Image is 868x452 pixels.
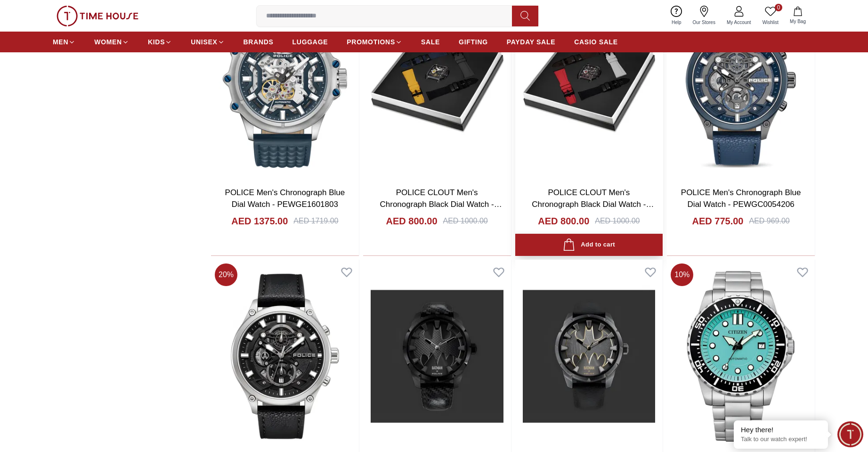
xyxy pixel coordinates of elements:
a: POLICE CLOUT Men's Chronograph Black Dial Watch - PEWGC00770X0 [532,188,654,221]
h4: AED 1375.00 [231,214,288,228]
span: My Account [723,19,755,26]
h4: AED 800.00 [538,214,589,228]
span: 20 % [215,263,237,286]
span: Our Stores [689,19,719,26]
a: 0Wishlist [757,4,784,28]
a: POLICE Men's Chronograph Blue Dial Watch - PEWGC0054206 [681,188,801,209]
span: GIFTING [459,37,488,47]
span: BRANDS [243,37,274,47]
div: Chat Widget [837,421,863,447]
div: AED 1000.00 [443,215,488,227]
span: Wishlist [759,19,782,26]
a: WOMEN [94,33,129,50]
a: CASIO SALE [574,33,618,50]
a: GIFTING [459,33,488,50]
a: PAYDAY SALE [507,33,555,50]
a: POLICE Men's Chronograph Blue Dial Watch - PEWGE1601803 [225,188,345,209]
a: KIDS [148,33,172,50]
span: LUGGAGE [292,37,328,47]
button: Add to cart [515,234,663,256]
p: Talk to our watch expert! [741,436,821,444]
div: Add to cart [563,238,615,251]
button: My Bag [784,5,811,27]
span: Help [668,19,685,26]
a: Help [666,4,687,28]
h4: AED 775.00 [692,214,744,228]
span: KIDS [148,37,165,47]
span: MEN [53,37,68,47]
div: AED 1000.00 [595,215,640,227]
span: CASIO SALE [574,37,618,47]
div: AED 1719.00 [293,215,338,227]
span: UNISEX [191,37,217,47]
a: LUGGAGE [292,33,328,50]
span: WOMEN [94,37,122,47]
div: Hey there! [741,425,821,435]
a: UNISEX [191,33,224,50]
span: My Bag [786,18,810,25]
span: PROMOTIONS [347,37,395,47]
span: 10 % [671,263,693,286]
a: POLICE CLOUT Men's Chronograph Black Dial Watch - PEWGC00770X1 [380,188,502,221]
h4: AED 800.00 [386,214,438,228]
span: PAYDAY SALE [507,37,555,47]
a: MEN [53,33,75,50]
span: SALE [421,37,440,47]
a: BRANDS [243,33,274,50]
a: PROMOTIONS [347,33,402,50]
div: AED 969.00 [749,215,789,227]
a: Our Stores [687,4,721,28]
img: ... [57,6,138,26]
span: 0 [775,4,782,11]
a: SALE [421,33,440,50]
